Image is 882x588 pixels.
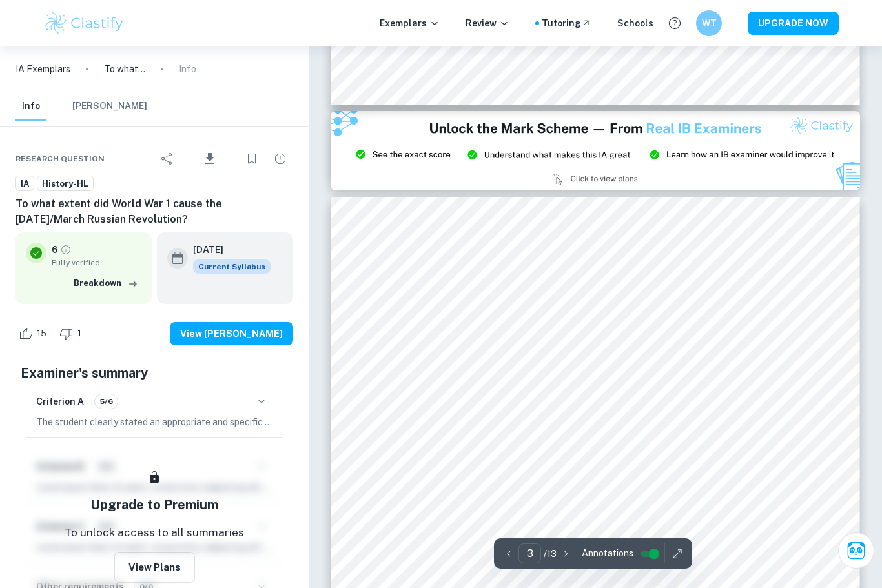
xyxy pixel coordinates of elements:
span: Current Syllabus [193,259,271,274]
h6: WT [702,16,717,30]
img: Clastify logo [43,10,125,36]
p: Info [179,62,196,76]
a: IA Exemplars [15,62,70,76]
span: Research question [15,153,105,165]
div: Share [154,146,180,172]
button: UPGRADE NOW [748,12,839,35]
p: To unlock access to all summaries [65,525,244,542]
a: History-HL [37,176,94,192]
p: 6 [52,243,57,257]
span: 5/6 [95,396,118,407]
a: IA [15,176,34,192]
button: View Plans [114,552,195,583]
div: This exemplar is based on the current syllabus. Feel free to refer to it for inspiration/ideas wh... [193,259,271,274]
a: Grade fully verified [60,244,72,256]
p: / 13 [544,547,557,561]
a: Tutoring [542,16,591,30]
button: Breakdown [70,274,141,293]
p: Exemplars [380,16,440,30]
span: 15 [30,327,54,340]
div: Dislike [56,323,88,344]
div: Bookmark [239,146,265,172]
p: Review [466,16,509,30]
button: Info [15,92,46,121]
p: To what extent did World War 1 cause the [DATE]/March Russian Revolution? [104,62,145,76]
div: Download [183,142,236,176]
span: History-HL [37,177,93,190]
p: The student clearly stated an appropriate and specific research question for the historical inves... [36,415,272,429]
h6: Criterion A [36,394,84,409]
button: Ask Clai [838,532,874,569]
span: 1 [70,327,88,340]
img: Ad [331,111,860,190]
a: Schools [617,16,653,30]
h5: Upgrade to Premium [90,495,218,514]
button: [PERSON_NAME] [72,92,147,121]
h6: To what extent did World War 1 cause the [DATE]/March Russian Revolution? [15,196,293,227]
div: Report issue [267,146,293,172]
button: View [PERSON_NAME] [170,322,293,345]
span: IA [16,177,34,190]
h5: Examiner's summary [21,363,288,383]
button: WT [696,10,722,36]
h6: [DATE] [193,243,260,257]
button: Help and Feedback [664,12,686,34]
span: Fully verified [52,257,141,269]
div: Like [15,323,54,344]
span: Annotations [582,547,633,560]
